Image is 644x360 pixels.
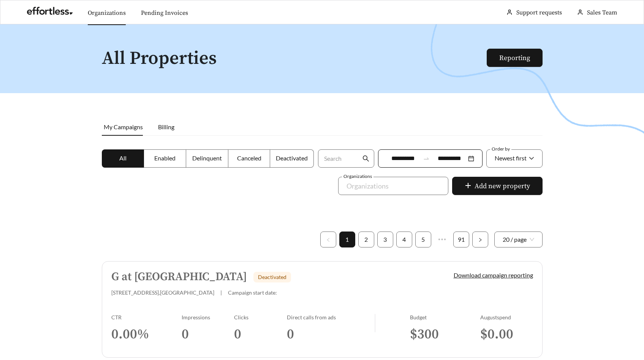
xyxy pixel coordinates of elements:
a: Pending Invoices [141,9,188,17]
span: My Campaigns [104,123,143,130]
a: 5 [416,232,431,247]
span: Deactivated [258,274,286,280]
div: Direct calls from ads [287,314,375,320]
span: 20 / page [503,232,534,247]
a: 2 [359,232,374,247]
span: to [423,155,430,162]
a: Support requests [516,9,562,16]
a: 1 [340,232,355,247]
h1: All Properties [102,49,487,69]
button: plusAdd new property [452,177,543,195]
li: Next 5 Pages [434,232,450,247]
span: Billing [158,123,174,130]
h3: 0.00 % [111,326,182,343]
div: August spend [480,314,533,320]
h5: G at [GEOGRAPHIC_DATA] [111,271,247,283]
li: Next Page [472,232,488,247]
a: 91 [454,232,469,247]
span: Canceled [237,154,261,162]
li: Previous Page [320,232,336,247]
button: Reporting [487,49,543,67]
button: right [472,232,488,247]
span: left [326,238,331,242]
li: 1 [339,232,355,247]
li: 5 [415,232,431,247]
li: 3 [377,232,393,247]
a: Organizations [88,9,126,17]
span: Delinquent [192,154,222,162]
img: line [375,314,375,332]
span: Add new property [475,181,530,191]
span: | [220,289,222,296]
span: [STREET_ADDRESS] , [GEOGRAPHIC_DATA] [111,289,214,296]
div: CTR [111,314,182,320]
span: Deactivated [276,154,308,162]
span: Campaign start date: [228,289,277,296]
span: plus [465,182,472,190]
li: 91 [453,232,469,247]
div: Budget [410,314,480,320]
div: Page Size [494,232,543,247]
div: Clicks [234,314,287,320]
h3: 0 [182,326,234,343]
li: 2 [358,232,374,247]
a: Reporting [499,54,530,62]
span: Newest first [495,154,527,162]
a: 4 [397,232,412,247]
span: search [362,155,369,162]
li: 4 [396,232,412,247]
h3: $ 0.00 [480,326,533,343]
a: G at [GEOGRAPHIC_DATA]Deactivated[STREET_ADDRESS],[GEOGRAPHIC_DATA]|Campaign start date:Download ... [102,261,543,358]
span: Sales Team [587,9,617,16]
a: Download campaign reporting [454,271,533,279]
h3: $ 300 [410,326,480,343]
h3: 0 [234,326,287,343]
span: right [478,238,483,242]
span: All [119,154,127,162]
div: Impressions [182,314,234,320]
span: ••• [434,232,450,247]
h3: 0 [287,326,375,343]
a: 3 [378,232,393,247]
span: Enabled [154,154,176,162]
span: swap-right [423,155,430,162]
button: left [320,232,336,247]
